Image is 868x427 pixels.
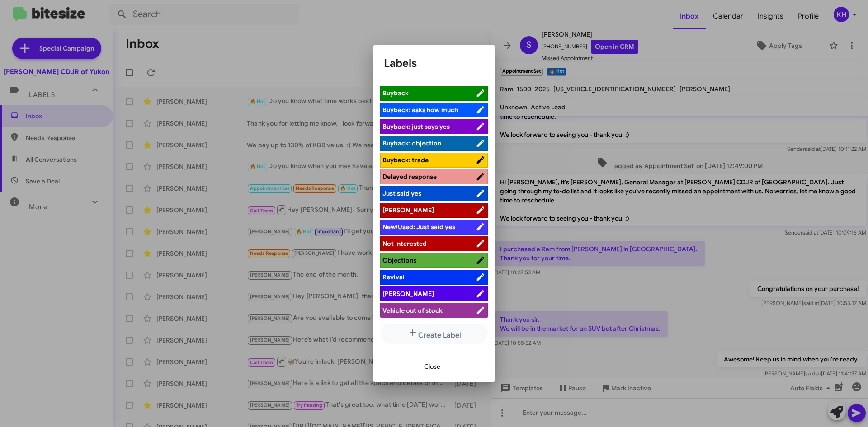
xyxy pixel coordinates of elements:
[382,206,434,214] span: [PERSON_NAME]
[382,139,441,147] span: Buyback: objection
[382,256,416,264] span: Objections
[382,189,421,197] span: Just said yes
[382,273,405,281] span: Revival
[382,89,409,97] span: Buyback
[382,306,443,314] span: Vehicle out of stock
[382,122,450,131] span: Buyback: just says yes
[384,56,484,70] h1: Labels
[382,106,458,114] span: Buyback: asks how much
[382,173,437,181] span: Delayed response
[382,239,427,248] span: Not Interested
[424,358,440,375] span: Close
[417,358,448,375] button: Close
[382,290,434,298] span: [PERSON_NAME]
[380,324,488,344] button: Create Label
[382,223,455,231] span: New/Used: Just said yes
[382,156,429,164] span: Buyback: trade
